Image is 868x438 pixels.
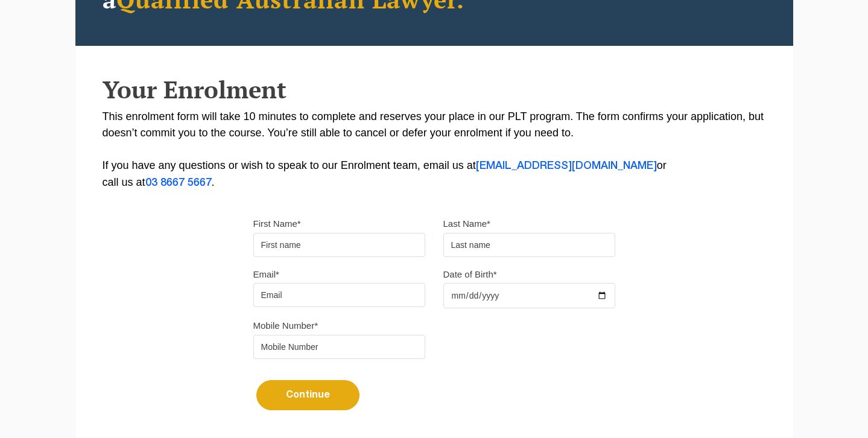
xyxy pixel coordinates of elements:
[103,76,766,103] h2: Your Enrolment
[443,268,497,281] label: Date of Birth*
[256,380,360,410] button: Continue
[443,218,490,230] label: Last Name*
[253,233,425,257] input: First name
[253,283,425,307] input: Email
[103,109,766,191] p: This enrolment form will take 10 minutes to complete and reserves your place in our PLT program. ...
[253,218,301,230] label: First Name*
[253,335,425,359] input: Mobile Number
[443,233,615,257] input: Last name
[476,161,657,171] a: [EMAIL_ADDRESS][DOMAIN_NAME]
[145,178,212,188] a: 03 8667 5667
[253,268,279,281] label: Email*
[253,320,318,332] label: Mobile Number*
